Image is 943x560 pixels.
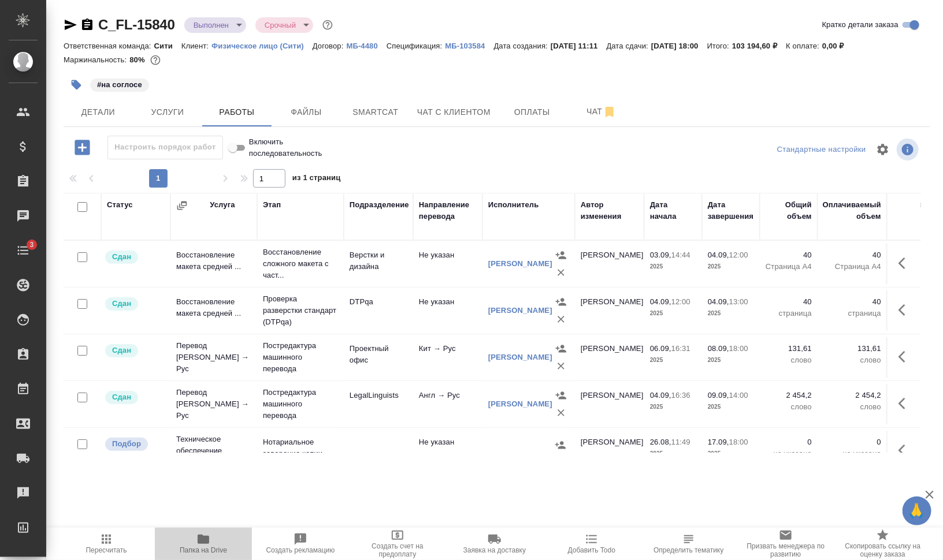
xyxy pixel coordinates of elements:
span: 3 [23,239,40,251]
p: 16:36 [671,391,690,400]
p: Страница А4 [766,261,812,272]
p: 16:31 [671,344,690,353]
td: LegalLinguists [344,384,413,424]
p: 14:44 [671,251,690,259]
div: Исполнитель [488,199,539,211]
td: Кит → Рус [413,337,482,378]
p: 13:00 [729,297,748,306]
p: Ответственная команда: [64,42,154,50]
div: Направление перевода [419,199,477,222]
button: Доп статусы указывают на важность/срочность заказа [320,17,335,32]
p: 2025 [708,354,754,366]
div: Выполнен [184,17,246,33]
button: Удалить [552,311,570,328]
p: Сдан [112,251,131,263]
div: Менеджер проверил работу исполнителя, передает ее на следующий этап [104,343,165,359]
td: [PERSON_NAME] [575,431,644,471]
p: 2025 [650,401,696,413]
span: Работы [209,105,265,120]
a: МБ-4480 [347,40,387,50]
p: [DATE] 11:11 [551,42,607,50]
a: [PERSON_NAME] [488,400,552,408]
p: 17.09, [708,438,729,446]
span: Кратко детали заказа [822,19,899,31]
a: МБ-103584 [445,40,494,50]
p: не указано [823,448,881,460]
div: Менеджер проверил работу исполнителя, передает ее на следующий этап [104,249,165,265]
p: 06.09, [650,344,671,353]
td: Восстановление макета средней ... [170,290,257,331]
button: Здесь прячутся важные кнопки [892,436,919,464]
button: Назначить [552,293,570,311]
p: слово [766,401,812,413]
td: [PERSON_NAME] [575,244,644,284]
span: Чат [574,104,629,119]
p: слово [766,354,812,366]
p: 2 454,2 [766,390,812,401]
p: Дата сдачи: [607,42,651,50]
p: 11:49 [671,438,690,446]
p: Итого: [707,42,732,50]
p: 2025 [708,308,754,319]
span: 🙏 [907,499,927,523]
p: 04.09, [708,297,729,306]
span: Посмотреть информацию [897,139,921,160]
button: Здесь прячутся важные кнопки [892,296,919,324]
p: 40 [766,249,812,261]
button: Назначить [552,340,570,357]
p: 14:00 [729,391,748,400]
div: Общий объем [766,199,812,222]
div: Менеджер проверил работу исполнителя, передает ее на следующий этап [104,390,165,405]
p: 09.09, [708,391,729,400]
p: 2025 [708,261,754,272]
p: 2025 [708,401,754,413]
button: Назначить [552,247,570,264]
p: МБ-4480 [347,42,387,50]
td: Перевод [PERSON_NAME] → Рус [170,381,257,427]
p: 80% [129,55,147,64]
div: Автор изменения [581,199,638,222]
div: split button [774,141,869,159]
p: Постредактура машинного перевода [263,387,338,421]
button: 16869.60 RUB; [148,53,163,68]
button: Выполнен [190,20,232,30]
p: 18:00 [729,438,748,446]
td: [PERSON_NAME] [575,337,644,378]
span: Включить последовательность [249,136,339,159]
p: 12:00 [671,297,690,306]
p: Сити [154,42,181,50]
a: C_FL-15840 [98,17,175,32]
span: Smartcat [348,105,403,120]
button: Удалить [552,264,570,281]
button: 🙏 [903,496,931,525]
button: Здесь прячутся важные кнопки [892,343,919,371]
span: из 1 страниц [292,171,341,188]
p: Договор: [313,42,347,50]
a: 3 [3,236,43,265]
span: Оплаты [504,105,560,120]
svg: Отписаться [603,105,617,119]
p: Проверка разверстки стандарт (DTPqa) [263,293,338,328]
p: 03.09, [650,251,671,259]
button: Добавить тэг [64,72,89,98]
p: Подбор [112,438,141,450]
p: страница [766,308,812,319]
button: Здесь прячутся важные кнопки [892,390,919,417]
div: Можно подбирать исполнителей [104,436,165,452]
button: Скопировать ссылку для ЯМессенджера [64,18,77,32]
td: Не указан [413,244,482,284]
p: 08.09, [708,344,729,353]
div: Оплачиваемый объем [823,199,881,222]
p: Сдан [112,298,131,309]
div: Менеджер проверил работу исполнителя, передает ее на следующий этап [104,296,165,312]
p: Нотариальное заверение копии [263,436,338,460]
p: слово [823,401,881,413]
td: Восстановление макета средней ... [170,244,257,284]
div: Выполнен [255,17,313,33]
span: на соглосе [89,79,150,89]
p: 0 [766,436,812,448]
span: Настроить таблицу [869,136,897,163]
td: Англ → Рус [413,384,482,424]
p: страница [823,308,881,319]
span: Детали [70,105,126,120]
